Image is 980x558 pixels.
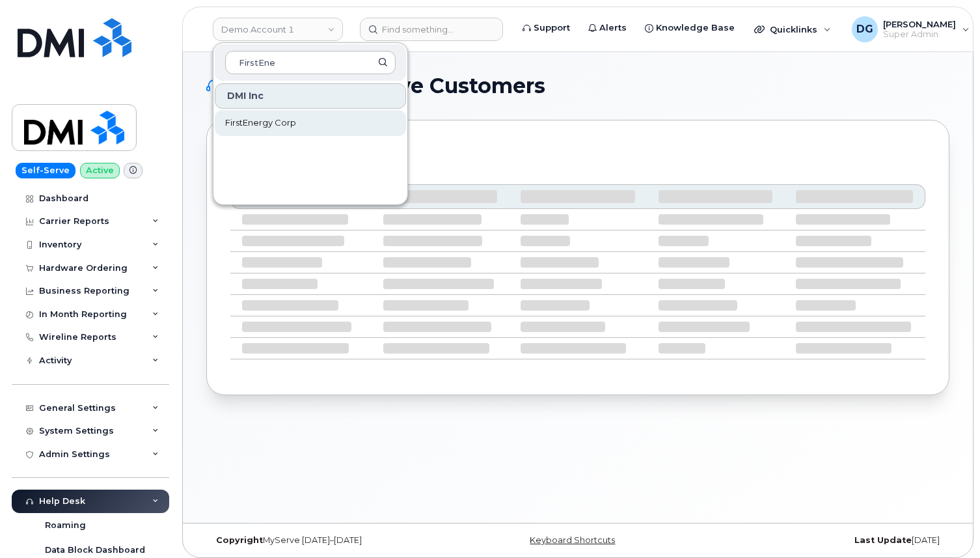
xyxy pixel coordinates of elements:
a: FirstEnergy Corp [215,110,406,136]
div: MyServe [DATE]–[DATE] [206,535,454,546]
span: FirstEnergy Corp [225,117,296,130]
input: Search [225,51,396,74]
div: DMI Inc [215,83,406,109]
div: [DATE] [701,535,949,546]
strong: Copyright [216,535,263,545]
a: Keyboard Shortcuts [530,535,615,545]
strong: Last Update [854,535,912,545]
